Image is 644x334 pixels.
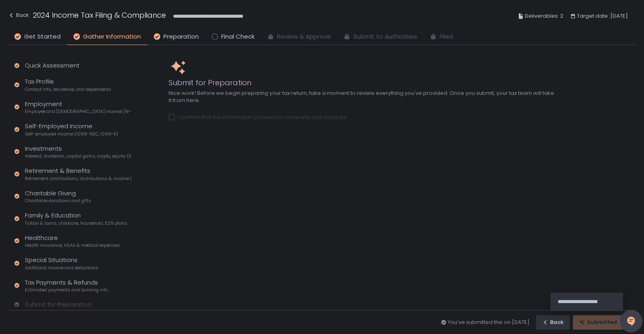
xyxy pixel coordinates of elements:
span: Review & Approve [277,32,331,41]
span: Charitable donations and gifts [25,198,91,204]
div: Investments [25,144,131,160]
span: Final Check [221,32,255,41]
span: Tuition & loans, childcare, household, 529 plans [25,220,127,226]
div: Submit for Preparation [25,300,92,309]
span: Health insurance, HSAs & medical expenses [25,242,120,248]
div: Employment [25,100,131,115]
span: Filed [440,32,453,41]
span: Get Started [24,32,61,41]
div: Quick Assessment [25,61,79,70]
div: Special Situations [25,256,98,271]
div: Retirement & Benefits [25,166,131,182]
span: Retirement contributions, distributions & income (1099-R, 5498) [25,176,131,182]
span: Interest, dividends, capital gains, crypto, equity (1099s, K-1s) [25,153,131,159]
div: Self-Employed Income [25,122,118,137]
div: Family & Education [25,211,127,226]
div: You've submitted this on [DATE] [448,319,530,326]
span: Target date: [DATE] [577,11,628,21]
span: Submit to Authorities [353,32,417,41]
span: Estimated payments and banking info [25,287,108,293]
span: Preparation [163,32,199,41]
button: Back [8,10,29,23]
span: Contact info, residence, and dependents [25,86,111,92]
div: Back [8,10,29,20]
h1: 2024 Income Tax Filing & Compliance [33,10,166,20]
div: Tax Payments & Refunds [25,278,108,293]
span: Additional income and deductions [25,265,98,271]
span: Employee and [DEMOGRAPHIC_DATA] income (W-2s) [25,109,131,115]
div: Charitable Giving [25,189,91,204]
h1: Submit for Preparation [169,77,554,88]
div: Back [542,319,564,326]
span: Self-employed income (1099-NEC, 1099-K) [25,131,118,137]
div: Healthcare [25,234,120,249]
div: Tax Profile [25,77,111,92]
div: Nice work! Before we begin preparing your tax return, take a moment to review everything you've p... [169,90,554,104]
span: Gather Information [83,32,141,41]
span: Deliverables: 2 [525,11,563,21]
button: Back [536,315,570,330]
